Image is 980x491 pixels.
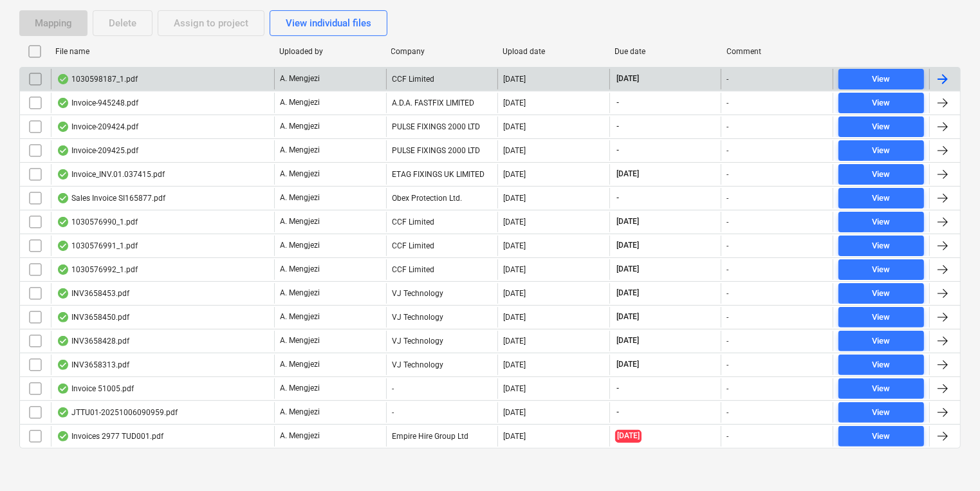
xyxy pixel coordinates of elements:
[280,359,320,370] p: A. Mengjezi
[386,140,498,161] div: PULSE FIXINGS 2000 LTD
[57,193,165,203] div: Sales Invoice SI165877.pdf
[57,241,138,251] div: 1030576991_1.pdf
[838,426,924,447] button: View
[873,405,891,420] div: View
[838,116,924,137] button: View
[270,10,387,36] button: View individual files
[873,358,891,373] div: View
[57,169,165,180] div: Invoice_INV.01.037415.pdf
[280,121,320,132] p: A. Mengjezi
[838,283,924,304] button: View
[726,98,728,107] div: -
[615,240,640,251] span: [DATE]
[615,169,640,180] span: [DATE]
[57,98,138,108] div: Invoice-945248.pdf
[280,335,320,346] p: A. Mengjezi
[726,432,728,441] div: -
[280,240,320,251] p: A. Mengjezi
[838,93,924,113] button: View
[280,169,320,180] p: A. Mengjezi
[57,312,129,322] div: INV3658450.pdf
[386,236,498,256] div: CCF Limited
[386,116,498,137] div: PULSE FIXINGS 2000 LTD
[386,69,498,89] div: CCF Limited
[726,337,728,346] div: -
[726,194,728,203] div: -
[726,313,728,322] div: -
[615,47,716,56] div: Due date
[386,188,498,208] div: Obex Protection Ltd.
[726,47,828,56] div: Comment
[386,378,498,399] div: -
[57,336,129,346] div: INV3658428.pdf
[503,170,526,179] div: [DATE]
[873,263,891,277] div: View
[280,383,320,394] p: A. Mengjezi
[873,96,891,111] div: View
[838,69,924,89] button: View
[57,193,69,203] div: OCR finished
[57,336,69,346] div: OCR finished
[280,73,320,84] p: A. Mengjezi
[57,431,69,441] div: OCR finished
[57,264,138,275] div: 1030576992_1.pdf
[57,264,69,275] div: OCR finished
[873,120,891,134] div: View
[838,188,924,208] button: View
[838,402,924,423] button: View
[838,378,924,399] button: View
[280,288,320,299] p: A. Mengjezi
[503,337,526,346] div: [DATE]
[503,360,526,369] div: [DATE]
[615,145,620,156] span: -
[615,264,640,275] span: [DATE]
[615,359,640,370] span: [DATE]
[57,384,69,394] div: OCR finished
[503,47,604,56] div: Upload date
[386,164,498,185] div: ETAG FIXINGS UK LIMITED
[386,307,498,328] div: VJ Technology
[503,384,526,393] div: [DATE]
[57,74,138,84] div: 1030598187_1.pdf
[873,382,891,396] div: View
[726,75,728,84] div: -
[57,145,69,156] div: OCR finished
[615,121,620,132] span: -
[386,355,498,375] div: VJ Technology
[280,431,320,441] p: A. Mengjezi
[726,289,728,298] div: -
[386,259,498,280] div: CCF Limited
[873,72,891,87] div: View
[503,289,526,298] div: [DATE]
[280,97,320,108] p: A. Mengjezi
[57,145,138,156] div: Invoice-209425.pdf
[57,288,129,299] div: INV3658453.pdf
[873,429,891,444] div: View
[726,122,728,131] div: -
[57,407,178,418] div: JTTU01-20251006090959.pdf
[503,313,526,322] div: [DATE]
[386,331,498,351] div: VJ Technology
[57,360,129,370] div: INV3658313.pdf
[503,408,526,417] div: [DATE]
[386,93,498,113] div: A.D.A. FASTFIX LIMITED
[280,407,320,418] p: A. Mengjezi
[726,146,728,155] div: -
[279,47,381,56] div: Uploaded by
[503,218,526,227] div: [DATE]
[615,216,640,227] span: [DATE]
[916,429,980,491] iframe: Chat Widget
[386,283,498,304] div: VJ Technology
[873,215,891,230] div: View
[57,288,69,299] div: OCR finished
[615,383,620,394] span: -
[280,192,320,203] p: A. Mengjezi
[615,407,620,418] span: -
[503,146,526,155] div: [DATE]
[615,288,640,299] span: [DATE]
[873,167,891,182] div: View
[57,122,138,132] div: Invoice-209424.pdf
[503,432,526,441] div: [DATE]
[57,122,69,132] div: OCR finished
